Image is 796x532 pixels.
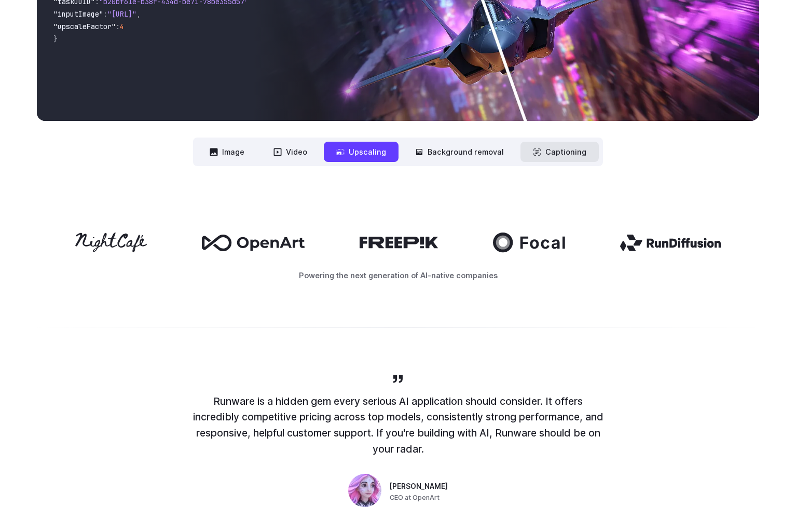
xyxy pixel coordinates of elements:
button: Image [197,142,257,162]
span: : [116,22,120,31]
button: Captioning [520,142,599,162]
button: Background removal [403,142,516,162]
p: Runware is a hidden gem every serious AI application should consider. It offers incredibly compet... [190,393,606,457]
img: Person [348,474,381,507]
p: Powering the next generation of AI-native companies [37,269,759,281]
span: "inputImage" [53,9,103,19]
button: Video [261,142,320,162]
span: CEO at OpenArt [390,493,440,503]
button: Upscaling [324,142,399,162]
span: , [136,9,141,19]
span: "[URL]" [107,9,136,19]
span: : [103,9,107,19]
span: [PERSON_NAME] [390,481,448,493]
span: 4 [120,22,124,31]
span: "upscaleFactor" [53,22,116,31]
span: } [53,34,58,44]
